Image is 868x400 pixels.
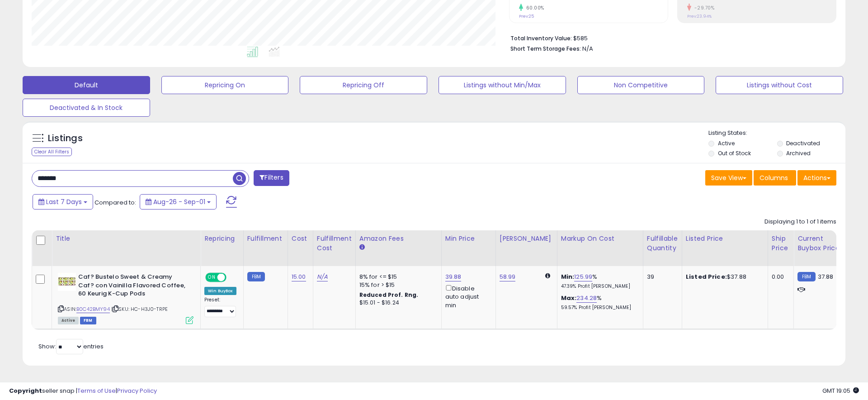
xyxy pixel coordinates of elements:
div: Repricing [204,234,240,243]
div: Win BuyBox [204,287,236,295]
div: Fulfillable Quantity [647,234,678,253]
div: Fulfillment Cost [317,234,352,253]
button: Actions [797,170,836,186]
small: Prev: 23.94% [687,14,712,19]
div: ASIN: [58,273,193,323]
button: Repricing Off [300,76,427,94]
a: 58.99 [500,272,516,281]
button: Listings without Cost [716,76,843,94]
b: Max: [561,294,577,302]
li: $585 [510,32,830,43]
small: Prev: 25 [519,14,534,19]
h5: Listings [48,132,83,145]
div: 8% for <= $15 [359,273,434,281]
small: FBM [247,272,265,281]
button: Listings without Min/Max [439,76,566,94]
b: Short Term Storage Fees: [510,45,581,52]
span: All listings currently available for purchase on Amazon [58,317,79,324]
div: Ship Price [772,234,790,253]
div: Cost [292,234,309,243]
img: 51ROV2X1KFL._SL40_.jpg [58,273,76,291]
a: N/A [317,272,328,281]
label: Out of Stock [718,149,751,157]
span: 37.88 [818,272,834,281]
span: Show: entries [38,342,104,351]
a: 125.99 [574,272,592,281]
div: % [561,294,636,311]
div: Clear All Filters [32,148,72,156]
b: Total Inventory Value: [510,34,572,42]
div: Fulfillment [247,234,284,243]
button: Default [23,76,150,94]
p: Listing States: [708,129,845,138]
div: $37.88 [686,273,761,281]
span: 2025-09-12 19:05 GMT [822,386,859,395]
div: seller snap | | [9,387,157,395]
small: FBM [797,272,815,281]
button: Last 7 Days [33,194,93,210]
span: | SKU: HC-H3J0-TRPE [111,305,168,313]
div: % [561,273,636,290]
small: Amazon Fees. [359,243,365,252]
button: Deactivated & In Stock [23,99,150,117]
div: Markup on Cost [561,234,639,243]
label: Deactivated [786,139,820,147]
button: Save View [705,170,752,186]
span: Last 7 Days [46,197,82,206]
b: Min: [561,272,575,281]
small: -29.70% [691,5,715,11]
strong: Copyright [9,386,42,395]
span: N/A [582,44,593,53]
label: Active [718,139,735,147]
span: ON [206,274,217,281]
div: Disable auto adjust min [445,283,489,310]
a: 234.28 [576,294,597,303]
div: 15% for > $15 [359,281,434,289]
span: Compared to: [94,198,136,207]
div: Title [56,234,197,243]
div: Displaying 1 to 1 of 1 items [764,218,836,226]
p: 47.39% Profit [PERSON_NAME] [561,283,636,290]
div: [PERSON_NAME] [500,234,553,243]
div: 39 [647,273,675,281]
div: Preset: [204,297,236,317]
div: Amazon Fees [359,234,438,243]
a: 15.00 [292,272,306,281]
a: Privacy Policy [117,386,157,395]
div: Current Buybox Price [797,234,844,253]
a: B0C42BMY94 [76,305,110,313]
small: 60.00% [523,5,544,11]
span: Columns [759,173,788,182]
button: Aug-26 - Sep-01 [140,194,217,210]
th: The percentage added to the cost of goods (COGS) that forms the calculator for Min & Max prices. [557,230,643,266]
label: Archived [786,149,811,157]
button: Repricing On [161,76,289,94]
button: Filters [254,170,289,186]
div: 0.00 [772,273,787,281]
div: Min Price [445,234,492,243]
button: Non Competitive [577,76,705,94]
b: Reduced Prof. Rng. [359,291,419,299]
span: OFF [225,274,240,281]
div: Listed Price [686,234,764,243]
span: Aug-26 - Sep-01 [153,197,205,206]
a: 39.88 [445,272,462,281]
div: $15.01 - $16.24 [359,299,434,307]
span: FBM [80,317,96,324]
button: Columns [754,170,796,186]
b: Listed Price: [686,272,727,281]
b: Caf? Bustelo Sweet & Creamy Caf? con Vainilla Flavored Coffee, 60 Keurig K-Cup Pods [78,273,188,300]
a: Terms of Use [77,386,116,395]
p: 59.57% Profit [PERSON_NAME] [561,305,636,311]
